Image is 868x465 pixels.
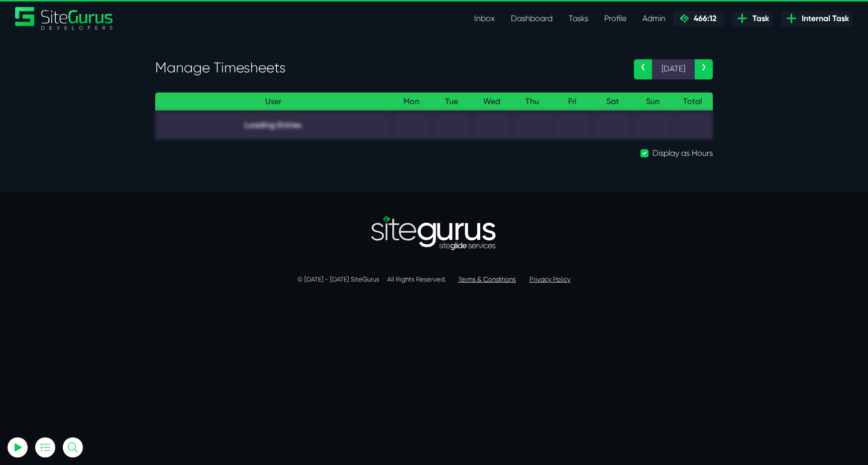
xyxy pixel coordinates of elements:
[732,11,773,26] a: Task
[155,111,391,139] td: Loading Entries
[552,92,592,111] th: Fri
[652,59,695,79] span: [DATE]
[674,11,724,26] a: 466:12
[634,9,674,29] a: Admin
[431,92,472,111] th: Tue
[798,13,849,25] span: Internal Task
[529,275,571,283] a: Privacy Policy
[695,59,713,79] a: ›
[781,11,853,26] a: Internal Task
[632,92,673,111] th: Sun
[15,7,114,30] img: Sitegurus Logo
[503,9,561,29] a: Dashboard
[466,9,503,29] a: Inbox
[690,14,716,23] span: 466:12
[592,92,632,111] th: Sat
[472,92,512,111] th: Wed
[653,147,713,159] label: Display as Hours
[596,9,634,29] a: Profile
[634,59,652,79] a: ‹
[458,275,516,283] a: Terms & Conditions
[15,7,114,30] a: SiteGurus
[155,59,619,76] h3: Manage Timesheets
[561,9,596,29] a: Tasks
[155,274,713,285] p: © [DATE] - [DATE] SiteGurus All Rights Reserved.
[155,92,391,111] th: User
[748,13,769,25] span: Task
[673,92,713,111] th: Total
[512,92,552,111] th: Thu
[391,92,431,111] th: Mon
